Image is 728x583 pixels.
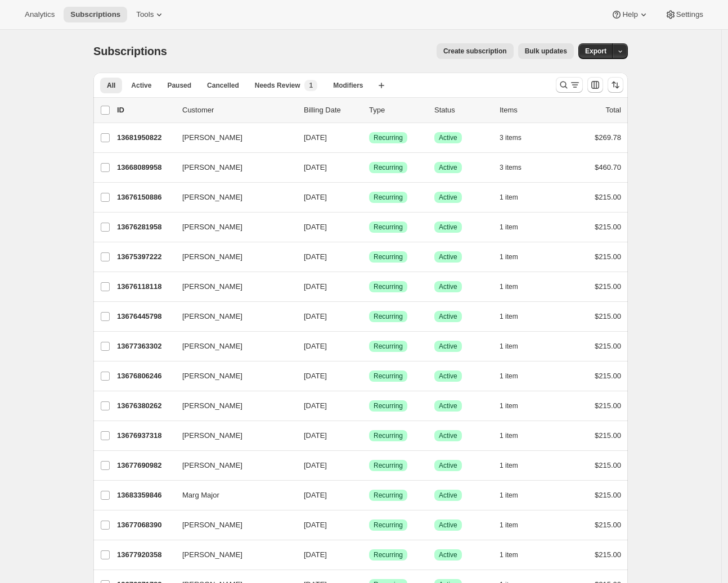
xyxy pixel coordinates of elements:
[518,43,574,59] button: Bulk updates
[117,370,173,382] p: 13676806246
[374,521,403,530] span: Recurring
[117,309,621,324] div: 13676445798[PERSON_NAME][DATE]SuccessRecurringSuccessActive1 item$215.00
[117,430,173,441] p: 13676937318
[176,248,288,266] button: [PERSON_NAME]
[369,105,425,116] div: Type
[176,427,288,445] button: [PERSON_NAME]
[117,160,621,175] div: 13668089958[PERSON_NAME][DATE]SuccessRecurringSuccessActive3 items$460.70
[500,163,522,172] span: 3 items
[439,282,457,291] span: Active
[176,457,288,474] button: [PERSON_NAME]
[500,105,556,116] div: Items
[304,461,327,469] span: [DATE]
[374,282,403,291] span: Recurring
[595,282,621,291] span: $215.00
[176,546,288,564] button: [PERSON_NAME]
[117,400,173,412] p: 13676380262
[182,341,242,352] span: [PERSON_NAME]
[500,249,531,265] button: 1 item
[374,431,403,440] span: Recurring
[182,281,242,292] span: [PERSON_NAME]
[500,550,518,559] span: 1 item
[255,81,300,90] span: Needs Review
[500,133,522,142] span: 3 items
[595,252,621,261] span: $215.00
[304,431,327,440] span: [DATE]
[18,7,61,22] button: Analytics
[374,550,403,559] span: Recurring
[676,10,703,19] span: Settings
[500,458,531,473] button: 1 item
[439,550,457,559] span: Active
[207,81,239,90] span: Cancelled
[117,249,621,265] div: 13675397222[PERSON_NAME][DATE]SuccessRecurringSuccessActive1 item$215.00
[176,278,288,296] button: [PERSON_NAME]
[182,132,242,143] span: [PERSON_NAME]
[117,338,621,354] div: 13677363302[PERSON_NAME][DATE]SuccessRecurringSuccessActive1 item$215.00
[604,7,655,22] button: Help
[500,342,518,351] span: 1 item
[500,521,518,530] span: 1 item
[500,279,531,295] button: 1 item
[117,189,621,205] div: 13676150886[PERSON_NAME][DATE]SuccessRecurringSuccessActive1 item$215.00
[585,47,606,56] span: Export
[25,10,55,19] span: Analytics
[117,458,621,473] div: 13677690982[PERSON_NAME][DATE]SuccessRecurringSuccessActive1 item$215.00
[500,160,534,175] button: 3 items
[595,163,621,171] span: $460.70
[117,281,173,292] p: 13676118118
[117,219,621,235] div: 13676281958[PERSON_NAME][DATE]SuccessRecurringSuccessActive1 item$215.00
[107,81,115,90] span: All
[117,398,621,414] div: 13676380262[PERSON_NAME][DATE]SuccessRecurringSuccessActive1 item$215.00
[500,130,534,146] button: 3 items
[64,7,127,22] button: Subscriptions
[304,312,327,320] span: [DATE]
[595,372,621,380] span: $215.00
[500,223,518,232] span: 1 item
[117,279,621,295] div: 13676118118[PERSON_NAME][DATE]SuccessRecurringSuccessActive1 item$215.00
[439,133,457,142] span: Active
[500,312,518,321] span: 1 item
[658,7,710,22] button: Settings
[117,130,621,146] div: 13681950822[PERSON_NAME][DATE]SuccessRecurringSuccessActive3 items$269.78
[117,162,173,173] p: 13668089958
[131,81,151,90] span: Active
[182,251,242,263] span: [PERSON_NAME]
[439,163,457,172] span: Active
[304,401,327,410] span: [DATE]
[117,490,173,501] p: 13683359846
[443,47,507,56] span: Create subscription
[333,81,363,90] span: Modifiers
[176,159,288,177] button: [PERSON_NAME]
[578,43,613,59] button: Export
[117,222,173,233] p: 13676281958
[304,133,327,142] span: [DATE]
[439,193,457,202] span: Active
[595,521,621,529] span: $215.00
[595,461,621,469] span: $215.00
[374,312,403,321] span: Recurring
[182,549,242,561] span: [PERSON_NAME]
[595,342,621,350] span: $215.00
[182,192,242,203] span: [PERSON_NAME]
[117,428,621,444] div: 13676937318[PERSON_NAME][DATE]SuccessRecurringSuccessActive1 item$215.00
[117,341,173,352] p: 13677363302
[439,521,457,530] span: Active
[304,550,327,559] span: [DATE]
[176,397,288,415] button: [PERSON_NAME]
[304,491,327,499] span: [DATE]
[182,519,242,531] span: [PERSON_NAME]
[439,223,457,232] span: Active
[439,252,457,261] span: Active
[117,549,173,561] p: 13677920358
[304,372,327,380] span: [DATE]
[176,188,288,206] button: [PERSON_NAME]
[595,193,621,201] span: $215.00
[556,77,583,93] button: Search and filter results
[176,516,288,534] button: [PERSON_NAME]
[304,163,327,171] span: [DATE]
[117,547,621,563] div: 13677920358[PERSON_NAME][DATE]SuccessRecurringSuccessActive1 item$215.00
[374,133,403,142] span: Recurring
[595,491,621,499] span: $215.00
[117,105,173,116] p: ID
